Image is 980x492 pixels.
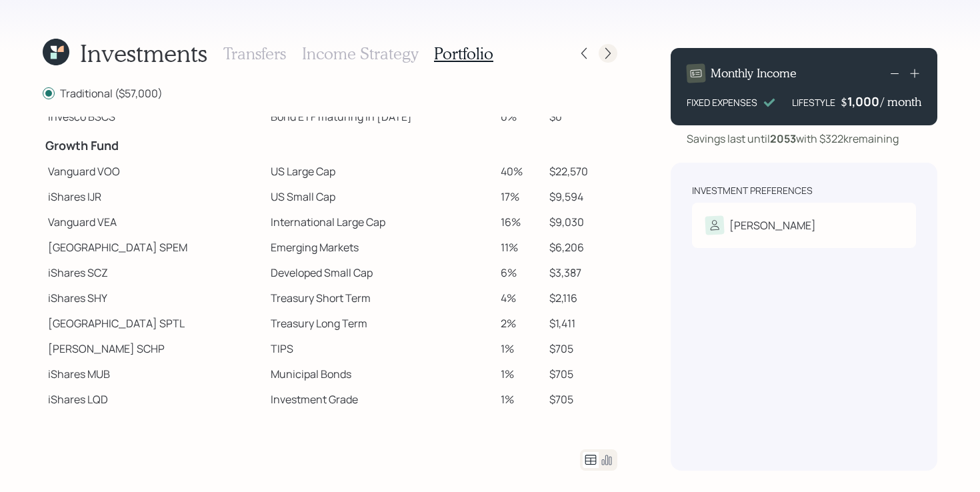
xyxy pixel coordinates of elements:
[265,361,495,387] td: Municipal Bonds
[544,209,617,235] td: $9,030
[881,95,921,109] h4: / month
[711,66,797,81] h4: Monthly Income
[495,235,544,260] td: 11%
[223,44,286,63] h3: Transfers
[434,44,493,63] h3: Portfolio
[495,104,544,129] td: 0%
[544,336,617,361] td: $705
[495,285,544,311] td: 4%
[43,235,265,260] td: [GEOGRAPHIC_DATA] SPEM
[265,260,495,285] td: Developed Small Cap
[792,95,835,109] div: LIFESTYLE
[265,336,495,361] td: TIPS
[265,285,495,311] td: Treasury Short Term
[265,209,495,235] td: International Large Cap
[841,95,847,109] h4: $
[265,104,495,129] td: Bond ETF maturing in [DATE]
[265,159,495,184] td: US Large Cap
[495,311,544,336] td: 2%
[265,235,495,260] td: Emerging Markets
[43,159,265,184] td: Vanguard VOO
[45,139,263,153] h4: Growth Fund
[80,39,207,67] h1: Investments
[544,260,617,285] td: $3,387
[43,285,265,311] td: iShares SHY
[43,260,265,285] td: iShares SCZ
[43,86,163,101] label: Traditional ($57,000)
[43,336,265,361] td: [PERSON_NAME] SCHP
[847,93,881,109] div: 1,000
[495,387,544,412] td: 1%
[43,361,265,387] td: iShares MUB
[495,159,544,184] td: 40%
[687,95,757,109] div: FIXED EXPENSES
[265,311,495,336] td: Treasury Long Term
[687,131,899,147] div: Savings last until with $322k remaining
[544,159,617,184] td: $22,570
[544,285,617,311] td: $2,116
[265,387,495,412] td: Investment Grade
[692,184,813,197] div: Investment Preferences
[495,361,544,387] td: 1%
[43,104,265,129] td: Invesco BSCS
[544,387,617,412] td: $705
[544,184,617,209] td: $9,594
[265,184,495,209] td: US Small Cap
[544,361,617,387] td: $705
[770,131,796,146] b: 2053
[43,311,265,336] td: [GEOGRAPHIC_DATA] SPTL
[43,184,265,209] td: iShares IJR
[302,44,418,63] h3: Income Strategy
[729,217,816,233] div: [PERSON_NAME]
[544,311,617,336] td: $1,411
[495,260,544,285] td: 6%
[495,336,544,361] td: 1%
[544,235,617,260] td: $6,206
[43,209,265,235] td: Vanguard VEA
[544,104,617,129] td: $0
[495,209,544,235] td: 16%
[43,387,265,412] td: iShares LQD
[495,184,544,209] td: 17%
